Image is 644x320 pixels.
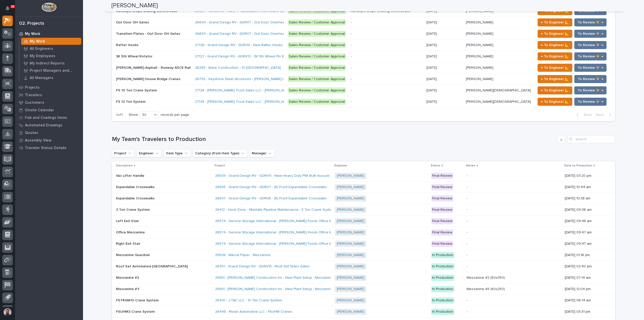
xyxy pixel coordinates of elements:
div: - [467,253,468,257]
tr: Transition Plates - Out Door OH GatesTransition Plates - Out Door OH Gates 26634 - Grand Design R... [112,28,615,40]
p: My Indirect Reports [30,61,65,66]
div: - [467,196,468,201]
a: Customers [15,99,83,106]
div: - [467,242,468,246]
span: ← To Engineer 📐 [541,87,569,93]
a: [PERSON_NAME] [337,264,364,269]
a: [PERSON_NAME] [337,219,364,223]
p: My Work [30,39,45,44]
div: Sales Review / Customer Approval [288,87,346,94]
p: Assembly View [25,138,51,143]
p: [DATE] [426,99,438,104]
button: ← To Engineer 📐 [538,86,572,94]
div: - [350,43,351,47]
a: 26574 - Service Storage International - [PERSON_NAME] Foods Office Mezzanine [215,219,347,223]
tr: [PERSON_NAME] Asphalt - Runway ASCE Rail[PERSON_NAME] Asphalt - Runway ASCE Rail 26265 - Base Con... [112,62,615,73]
p: 3 Ton Crane System [116,207,151,212]
a: [PERSON_NAME] [337,174,364,178]
div: - [467,298,468,303]
p: Show [129,113,138,117]
p: All Managers [30,76,53,80]
p: Out Door OH Gates [116,19,150,25]
span: ← To Engineer 📐 [541,53,569,59]
p: [PERSON_NAME] [466,53,494,59]
p: My Work [25,32,40,36]
div: - [350,32,351,36]
p: Notes [466,163,475,168]
span: ← To Engineer 📐 [541,42,569,48]
span: Next [596,113,607,117]
tr: Mezzanine GuardrailMezzanine Guardrail 25626 - Marcal Paper - Mezzanine [PERSON_NAME] In Producti... [112,250,615,261]
p: records per page [161,113,189,117]
div: Final Review [431,195,453,202]
span: ← To Engineer 📐 [541,99,569,105]
input: Search [567,135,615,143]
span: To Review 👨‍🏭 → [578,65,603,71]
tr: Rafter HooksRafter Hooks 27126 - Grand Design RV - GDRV9 - New Rafter Hooks (12) Sales Review / C... [112,39,615,51]
div: In Production [431,252,454,258]
p: Right Exit Stair [116,241,141,246]
p: Customers [25,100,44,105]
div: - [467,219,468,223]
div: Sales Review / Customer Approval [288,76,346,82]
button: ← To Engineer 📐 [538,64,572,72]
a: 26441 - J-TAC LLC - 10 Ton Crane System [215,298,282,303]
p: Fab and Coatings Items [25,116,67,120]
a: [PERSON_NAME] [337,196,364,201]
span: To Review 👨‍🏭 → [578,19,603,25]
a: My Work [19,38,83,45]
p: [PERSON_NAME] [466,31,494,36]
button: To Review 👨‍🏭 → [574,75,607,83]
tr: Out Door OH GatesOut Door OH Gates 26634 - Grand Design RV - GDRV7 - Out Door Overhead Gates (2) ... [112,17,615,28]
div: Sales Review / Customer Approval [288,53,346,60]
span: To Review 👨‍🏭 → [578,87,603,93]
tr: [PERSON_NAME] House Bridge Cranes[PERSON_NAME] House Bridge Cranes 26792 - Keystone Steel Structu... [112,73,615,85]
p: [DATE] 10:44 am [565,185,607,189]
p: 28 [11,5,14,8]
h1: My Team's Travelers to Production [112,136,555,143]
a: [PERSON_NAME] [337,287,364,291]
a: 25891 - [PERSON_NAME] Construction Inc - New Plant Setup - Mezzanine Project [215,276,345,280]
p: FSTRGM10 Crane System [116,297,159,303]
tr: FSTRGM10 Crane SystemFSTRGM10 Crane System 26441 - J-TAC LLC - 10 Ton Crane System [PERSON_NAME] ... [112,295,615,306]
div: - [350,54,351,59]
div: 30 [140,112,152,118]
div: Sales Review / Customer Approval [288,65,346,71]
p: Status [431,163,440,168]
button: Category (from Item Type) [193,149,248,157]
p: Rafter Hooks [116,42,139,47]
p: [DATE] 12:04 pm [565,287,607,291]
img: Workspace Logo [42,3,56,12]
a: All Engineers [19,45,83,52]
a: 26574 - Service Storage International - [PERSON_NAME] Foods Office Mezzanine [215,242,347,246]
div: - [350,77,351,81]
a: [PERSON_NAME] [337,185,364,189]
p: [DATE] 01:16 pm [565,253,607,257]
a: 25626 - Marcal Paper - Mezzanine [215,253,270,257]
p: Transition Plates - Out Door OH Gates [116,31,181,36]
button: To Review 👨‍🏭 → [574,18,607,26]
p: Mezzanine #2 [116,275,140,280]
p: [PERSON_NAME][DEMOGRAPHIC_DATA] [466,87,532,93]
div: Sales Review / Customer Approval [288,42,346,48]
div: In Production [431,263,454,270]
button: To Review 👨‍🏭 → [574,98,607,106]
p: Traveler Status Details [25,146,66,150]
p: Onsite Calendar [25,108,54,113]
p: [DATE] 09:47 am [565,242,607,246]
p: [DATE] [426,87,438,93]
span: To Review 👨‍🏭 → [578,76,603,82]
button: ← To Engineer 📐 [538,30,572,38]
div: In Production [431,275,454,281]
button: Engineer [137,149,162,157]
button: To Review 👨‍🏭 → [574,64,607,72]
p: [PERSON_NAME] House Bridge Cranes [116,76,181,81]
p: All Engineers [30,47,53,51]
div: - [467,174,468,178]
div: Final Review [431,218,453,224]
a: My Work [15,30,83,38]
button: Next [594,113,615,117]
a: My Employees [19,52,83,59]
p: [DATE] 07:14 am [565,276,607,280]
